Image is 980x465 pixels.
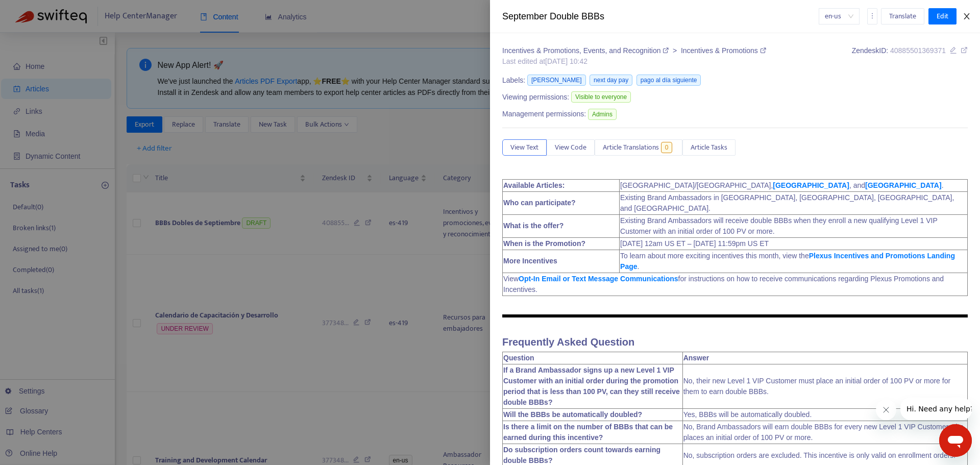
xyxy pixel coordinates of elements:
[502,45,766,56] div: >
[900,398,972,420] iframe: Message from company
[503,222,563,230] strong: What is the offer?
[502,139,547,156] button: View Text
[503,410,642,419] strong: Will the BBBs be automatically doubled?
[503,354,534,362] strong: Question
[773,181,849,189] a: [GEOGRAPHIC_DATA]
[503,181,565,189] strong: Available Articles:
[620,191,968,214] td: Existing Brand Ambassadors in [GEOGRAPHIC_DATA], [GEOGRAPHIC_DATA], [GEOGRAPHIC_DATA], and [GEOGR...
[527,75,586,86] span: [PERSON_NAME]
[620,250,968,273] td: To learn about more exciting incentives this month, view the .
[503,273,968,296] td: View for instructions on how to receive communications regarding Plexus Promotions and Incentives.
[682,139,736,156] button: Article Tasks
[867,8,877,25] button: more
[681,46,766,55] a: Incentives & Promotions
[825,9,853,24] span: en-us
[590,75,632,86] span: next day pay
[503,423,673,442] strong: Is there a limit on the number of BBBs that can be earned during this incentive?
[571,91,631,103] span: Visible to everyone
[881,8,924,25] button: Translate
[939,424,972,457] iframe: Button to launch messaging window
[503,257,557,265] strong: More Incentives
[502,75,525,86] span: Labels:
[937,11,948,22] span: Edit
[502,109,586,119] span: Management permissions:
[502,92,569,103] span: Viewing permissions:
[661,142,673,153] span: 0
[876,400,896,420] iframe: Close message
[503,199,576,207] strong: Who can participate?
[510,142,538,153] span: View Text
[503,366,680,406] strong: If a Brand Ambassador signs up a new Level 1 VIP Customer with an initial order during the promot...
[6,7,73,15] span: Hi. Need any help?
[636,75,701,86] span: pago al día siguiente
[960,12,974,21] button: Close
[869,12,876,19] span: more
[547,139,595,156] button: View Code
[890,46,946,55] span: 40885501369371
[683,354,709,362] strong: Answer
[502,10,819,23] div: September Double BBBs
[503,446,660,464] strong: Do subscription orders count towards earning double BBBs?
[682,364,967,409] td: No, their new Level 1 VIP Customer must place an initial order of 100 PV or more for them to earn...
[519,275,678,283] a: Opt-In Email or Text Message Communications
[865,181,942,189] a: [GEOGRAPHIC_DATA]
[620,237,968,250] td: [DATE] 12am US ET – [DATE] 11:59pm US ET
[588,109,617,120] span: Admins
[620,214,968,237] td: Existing Brand Ambassadors will receive double BBBs when they enroll a new qualifying Level 1 VIP...
[595,139,682,156] button: Article Translations0
[852,45,968,67] div: Zendesk ID:
[502,336,634,348] strong: Frequently Asked Question
[620,179,968,191] td: [GEOGRAPHIC_DATA]/[GEOGRAPHIC_DATA], , and .
[963,12,971,20] span: close
[502,56,766,67] div: Last edited at [DATE] 10:42
[603,142,659,153] span: Article Translations
[555,142,586,153] span: View Code
[620,252,955,271] a: Plexus Incentives and Promotions Landing Page
[691,142,727,153] span: Article Tasks
[889,11,916,22] span: Translate
[682,409,967,421] td: Yes, BBBs will be automatically doubled.
[928,8,957,25] button: Edit
[502,46,671,55] a: Incentives & Promotions, Events, and Recognition
[503,239,585,248] strong: When is the Promotion?
[682,421,967,444] td: No, Brand Ambassadors will earn double BBBs for every new Level 1 VIP Customer who places an init...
